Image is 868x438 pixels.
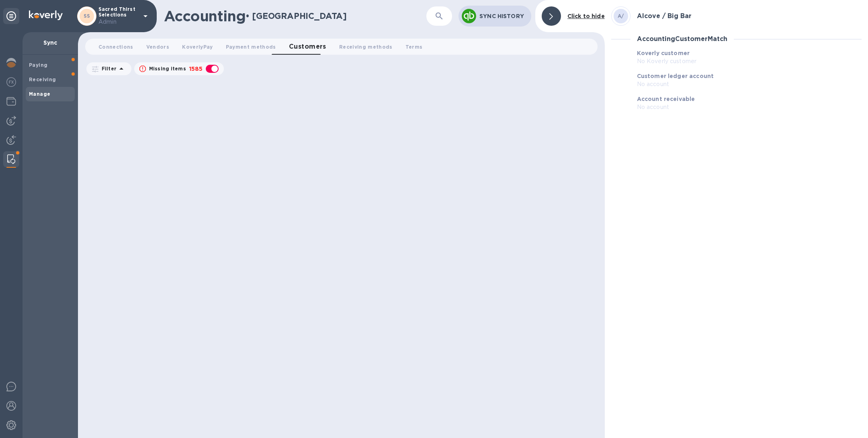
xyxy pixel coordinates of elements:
button: Missing items1585 [134,62,224,75]
img: Foreign exchange [6,77,16,87]
p: No Koverly customer [637,57,862,66]
span: KoverlyPay [182,43,213,51]
b: SS [84,13,90,19]
p: Sacred Thirst Selections [98,6,139,26]
img: Logo [29,10,63,20]
p: 1585 [189,65,203,73]
span: Receiving methods [339,43,393,51]
p: Missing items [149,65,186,72]
b: Click to hide [567,13,605,19]
b: Koverly customer [637,50,690,56]
b: A/ [618,13,624,19]
h1: Accounting [164,8,246,25]
b: Manage [29,91,50,97]
p: Sync [29,39,72,47]
span: Terms [405,43,423,51]
h2: • [GEOGRAPHIC_DATA] [246,11,347,21]
b: Paying [29,62,47,68]
p: No account [637,103,862,111]
b: Account receivable [637,96,695,102]
h3: Alcove / Big Bar [637,12,692,20]
b: Receiving [29,76,56,82]
div: Unpin categories [3,8,19,24]
p: Admin [98,18,139,26]
span: Vendors [146,43,169,51]
p: No account [637,80,862,88]
p: Sync History [479,12,525,20]
b: Customer ledger account [637,73,714,79]
span: Customers [289,41,326,52]
p: Filter [98,65,117,72]
span: Payment methods [226,43,276,51]
span: Connections [98,43,133,51]
h3: Accounting Customer Match [637,35,727,43]
img: Wallets [6,97,16,106]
